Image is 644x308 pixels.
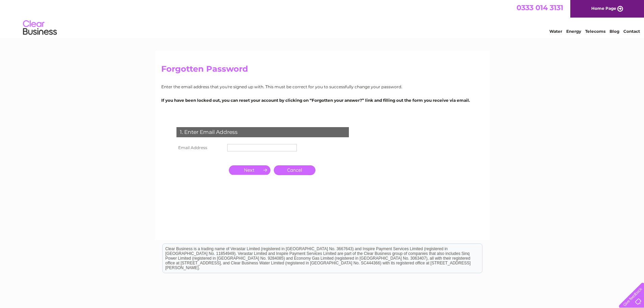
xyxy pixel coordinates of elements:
h2: Forgotten Password [161,64,483,77]
p: Enter the email address that you're signed up with. This must be correct for you to successfully ... [161,84,483,90]
a: Telecoms [585,29,605,34]
div: Clear Business is a trading name of Verastar Limited (registered in [GEOGRAPHIC_DATA] No. 3667643... [163,4,482,33]
a: Contact [623,29,640,34]
a: Water [549,29,562,34]
a: 0333 014 3131 [517,3,563,12]
img: logo.png [23,18,57,38]
a: Blog [610,29,619,34]
a: Energy [566,29,581,34]
div: 1. Enter Email Address [176,127,349,137]
p: If you have been locked out, you can reset your account by clicking on “Forgotten your answer?” l... [161,97,483,103]
a: Cancel [274,165,315,175]
th: Email Address [175,142,225,153]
